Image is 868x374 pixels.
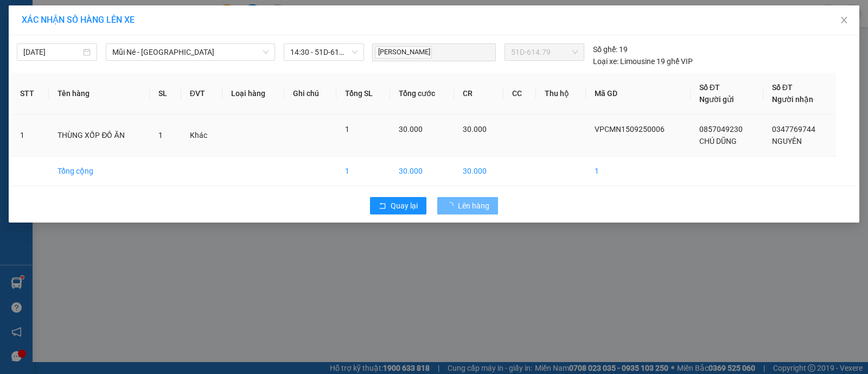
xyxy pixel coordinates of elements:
[22,15,135,25] span: XÁC NHẬN SỐ HÀNG LÊN XE
[370,197,426,214] button: rollbackQuay lại
[150,73,181,115] th: SL
[593,55,693,67] div: Limousine 19 ghế VIP
[454,156,503,186] td: 30.000
[75,59,144,94] li: VP VP [PERSON_NAME] Lão
[375,46,432,59] span: [PERSON_NAME]
[11,115,49,156] td: 1
[772,137,802,145] span: NGUYÊN
[511,44,578,60] span: 51D-614.79
[345,125,349,134] span: 1
[263,49,269,55] span: down
[503,73,536,115] th: CC
[593,43,617,55] span: Số ghế:
[586,156,691,186] td: 1
[49,115,150,156] td: THÙNG XỐP ĐỒ ĂN
[290,44,358,60] span: 14:30 - 51D-614.79
[336,73,390,115] th: Tổng SL
[446,202,458,210] span: loading
[5,5,43,43] img: logo.jpg
[336,156,390,186] td: 1
[536,73,586,115] th: Thu hộ
[772,125,815,134] span: 0347769744
[23,46,81,58] input: 15/09/2025
[772,95,813,104] span: Người nhận
[284,73,336,115] th: Ghi chú
[829,5,859,36] button: Close
[699,83,720,92] span: Số ĐT
[49,156,150,186] td: Tổng cộng
[458,200,489,212] span: Lên hàng
[586,73,691,115] th: Mã GD
[158,131,163,140] span: 1
[181,115,223,156] td: Khác
[5,5,157,46] li: Nam Hải Limousine
[399,125,423,134] span: 30.000
[463,125,487,134] span: 30.000
[379,202,386,211] span: rollback
[112,44,269,60] span: Mũi Né - Sài Gòn
[699,95,734,104] span: Người gửi
[593,55,618,67] span: Loại xe:
[437,197,498,214] button: Lên hàng
[593,43,628,55] div: 19
[49,73,150,115] th: Tên hàng
[181,73,223,115] th: ĐVT
[390,73,454,115] th: Tổng cước
[5,73,13,80] span: environment
[391,200,418,212] span: Quay lại
[699,137,737,145] span: CHÚ DŨNG
[11,73,49,115] th: STT
[699,125,743,134] span: 0857049230
[390,156,454,186] td: 30.000
[840,16,848,24] span: close
[772,83,793,92] span: Số ĐT
[5,59,75,71] li: VP VP chợ Mũi Né
[222,73,284,115] th: Loại hàng
[454,73,503,115] th: CR
[595,125,665,134] span: VPCMN1509250006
